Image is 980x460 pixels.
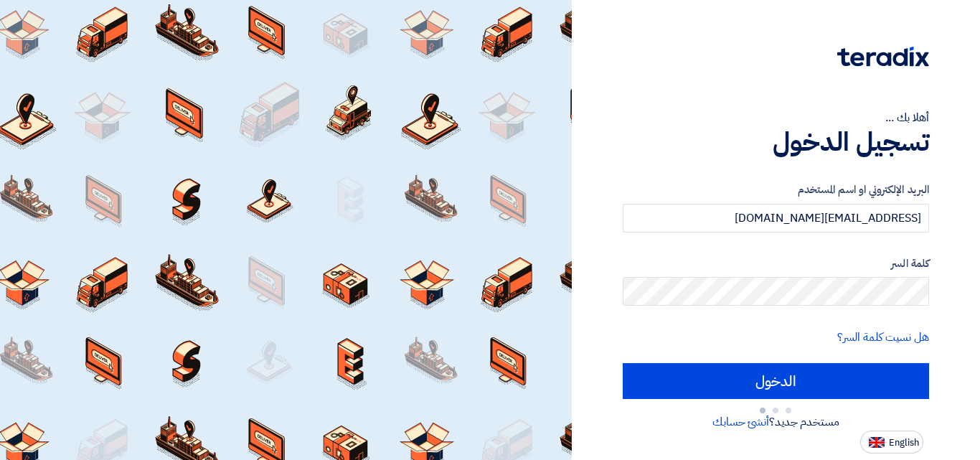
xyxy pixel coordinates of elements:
img: Teradix logo [837,47,929,67]
input: الدخول [623,363,929,399]
h1: تسجيل الدخول [623,126,929,158]
div: مستخدم جديد؟ [623,413,929,431]
label: كلمة السر [623,255,929,272]
a: أنشئ حسابك [712,413,769,431]
div: أهلا بك ... [623,109,929,126]
label: البريد الإلكتروني او اسم المستخدم [623,182,929,198]
span: English [889,438,919,448]
a: هل نسيت كلمة السر؟ [837,329,929,346]
button: English [860,431,923,454]
input: أدخل بريد العمل الإلكتروني او اسم المستخدم الخاص بك ... [623,204,929,233]
img: en-US.png [869,437,885,448]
